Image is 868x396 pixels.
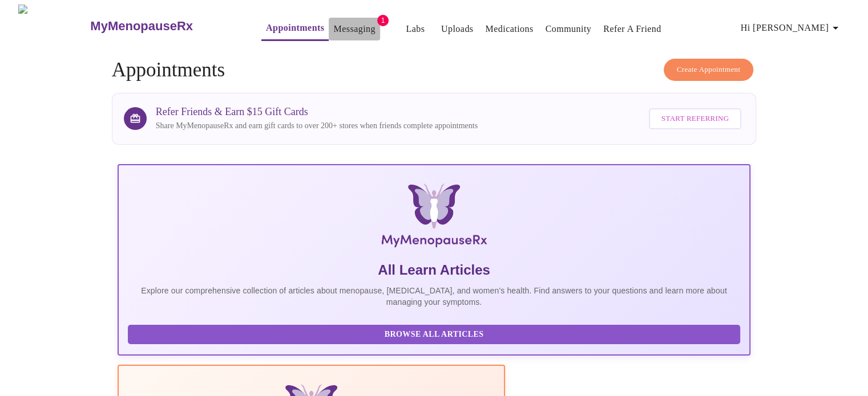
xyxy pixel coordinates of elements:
h3: MyMenopauseRx [90,19,193,34]
h3: Refer Friends & Earn $15 Gift Cards [156,106,478,118]
span: Hi [PERSON_NAME] [741,20,842,36]
p: Share MyMenopauseRx and earn gift cards to over 200+ stores when friends complete appointments [156,120,478,132]
a: Labs [406,21,425,37]
button: Labs [397,18,434,40]
button: Community [541,18,596,40]
button: Hi [PERSON_NAME] [736,17,847,39]
a: Refer a Friend [603,21,661,37]
button: Start Referring [649,108,741,129]
a: Community [546,21,592,37]
span: Create Appointment [677,63,741,76]
span: Browse All Articles [139,328,729,342]
a: Messaging [333,21,375,37]
button: Create Appointment [664,59,754,81]
h4: Appointments [112,59,757,81]
button: Refer a Friend [599,18,666,40]
a: Browse All Articles [128,329,744,338]
button: Appointments [261,17,329,41]
button: Browse All Articles [128,325,741,345]
a: Uploads [441,21,474,37]
a: Medications [485,21,533,37]
p: Explore our comprehensive collection of articles about menopause, [MEDICAL_DATA], and women's hea... [128,285,741,308]
button: Uploads [437,18,478,40]
button: Medications [481,18,538,40]
a: Appointments [266,20,324,36]
a: Start Referring [646,103,744,135]
img: MyMenopauseRx Logo [223,183,645,252]
h5: All Learn Articles [128,261,741,279]
button: Messaging [329,18,380,40]
span: Start Referring [661,112,729,125]
a: MyMenopauseRx [89,6,239,46]
img: MyMenopauseRx Logo [18,5,89,47]
span: 1 [377,15,389,26]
